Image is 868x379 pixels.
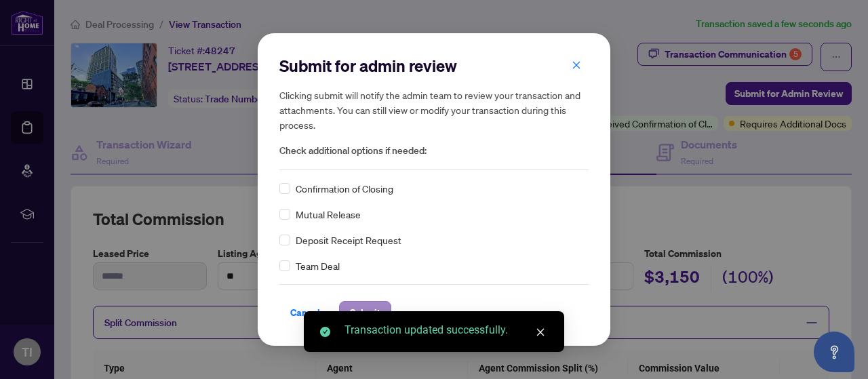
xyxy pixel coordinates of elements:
[296,207,361,222] span: Mutual Release
[320,327,330,337] span: check-circle
[279,143,589,159] span: Check additional options if needed:
[279,55,589,77] h2: Submit for admin review
[536,327,545,337] span: close
[296,258,340,273] span: Team Deal
[350,302,380,323] span: Submit
[296,181,393,196] span: Confirmation of Closing
[296,233,401,247] span: Deposit Receipt Request
[572,60,581,70] span: close
[344,322,548,338] div: Transaction updated successfully.
[290,302,320,323] span: Cancel
[279,87,589,132] h5: Clicking submit will notify the admin team to review your transaction and attachments. You can st...
[533,325,548,340] a: Close
[279,301,331,324] button: Cancel
[814,332,854,372] button: Open asap
[339,301,391,324] button: Submit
